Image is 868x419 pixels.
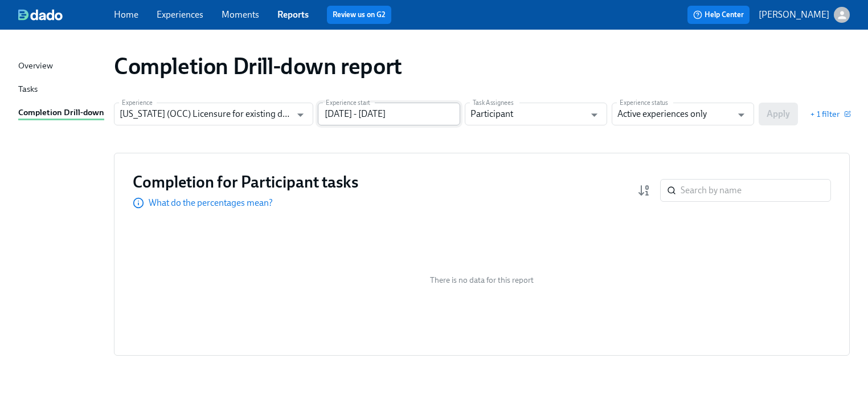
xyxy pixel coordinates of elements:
a: Reports [277,9,309,20]
a: Experiences [157,9,203,20]
svg: Completion rate (low to high) [637,184,651,197]
a: dado [18,9,114,21]
a: Moments [222,9,259,20]
div: Completion Drill-down [18,106,104,120]
a: Tasks [18,83,105,97]
button: Help Center [687,6,750,24]
div: Tasks [18,83,38,97]
input: Search by name [681,179,831,202]
span: Help Center [693,9,744,21]
button: Review us on G2 [327,6,391,24]
div: Overview [18,59,53,74]
img: dado [18,9,63,21]
button: [PERSON_NAME] [759,7,850,23]
button: Open [292,106,309,124]
h1: Completion Drill-down report [114,52,402,80]
span: There is no data for this report [430,275,534,286]
a: Home [114,9,138,20]
p: [PERSON_NAME] [759,9,829,21]
button: Open [586,106,603,124]
a: Review us on G2 [333,9,386,21]
button: + 1 filter [810,108,850,120]
button: Open [732,106,750,124]
a: Completion Drill-down [18,106,105,120]
p: What do the percentages mean? [149,197,273,209]
a: Overview [18,59,105,74]
h3: Completion for Participant tasks [133,172,358,192]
